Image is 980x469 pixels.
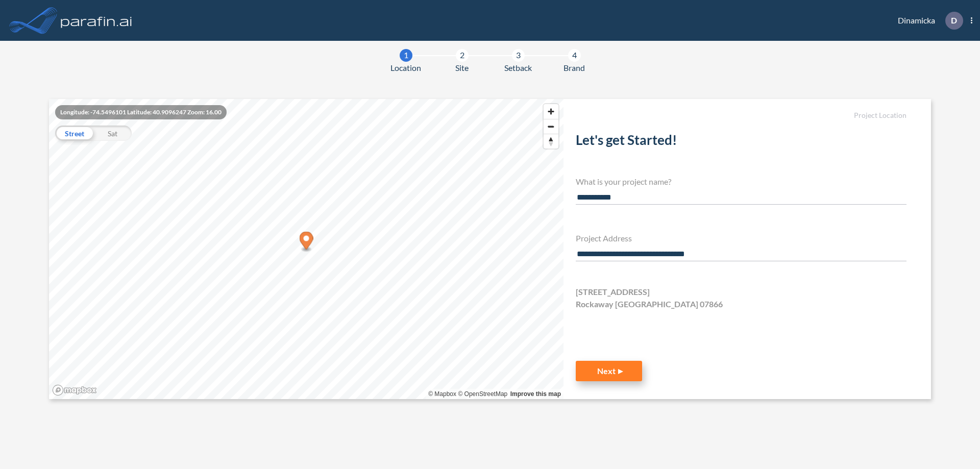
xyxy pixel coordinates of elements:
[576,298,723,310] span: Rockaway [GEOGRAPHIC_DATA] 07866
[390,62,421,74] span: Location
[576,132,906,152] h2: Let's get Started!
[400,49,412,62] div: 1
[576,233,906,243] h4: Project Address
[458,390,507,398] a: OpenStreetMap
[883,12,972,30] div: Dinamicka
[59,10,134,31] img: logo
[576,361,642,381] button: Next
[55,126,93,141] div: Street
[504,62,532,74] span: Setback
[544,134,558,149] span: Reset bearing to north
[544,104,558,119] button: Zoom in
[576,111,906,120] h5: Project Location
[568,49,581,62] div: 4
[300,232,313,253] div: Map marker
[544,119,558,134] button: Zoom out
[544,119,558,134] span: Zoom out
[576,177,906,186] h4: What is your project name?
[456,49,469,62] div: 2
[93,126,132,141] div: Sat
[563,62,585,74] span: Brand
[951,16,957,25] p: D
[428,390,456,398] a: Mapbox
[544,134,558,149] button: Reset bearing to north
[52,384,97,396] a: Mapbox homepage
[455,62,469,74] span: Site
[512,49,525,62] div: 3
[49,99,563,399] canvas: Map
[55,105,227,119] div: Longitude: -74.5496101 Latitude: 40.9096247 Zoom: 16.00
[510,390,561,398] a: Improve this map
[576,286,650,298] span: [STREET_ADDRESS]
